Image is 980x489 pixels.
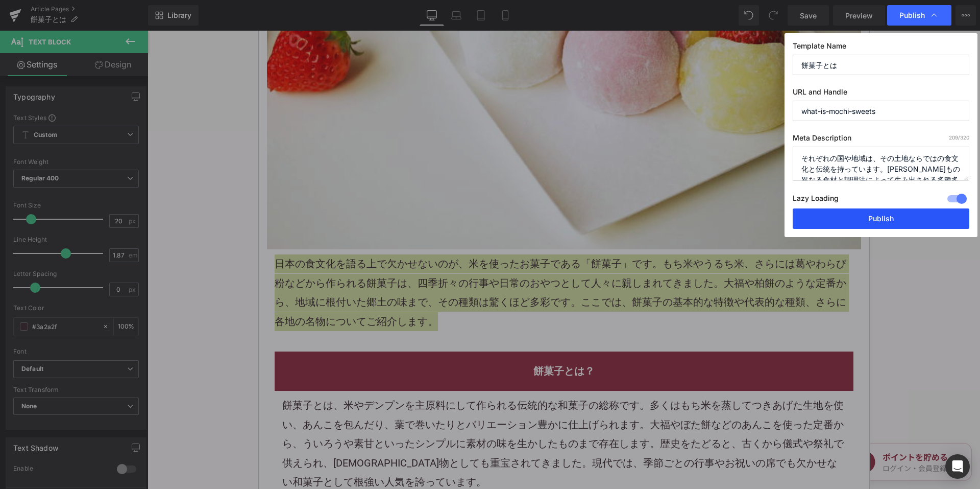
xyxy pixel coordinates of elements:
[793,41,969,55] label: Template Name
[899,11,925,20] span: Publish
[949,134,969,141] span: /320
[793,147,969,181] textarea: それぞれの国や地域は、その土地ならではの食文化と伝統を持っています。[PERSON_NAME]もの異なる食材と調理法によって生み出される多種多様な料理が世界中に存在しています。そんな数々の食文化...
[793,208,969,229] button: Publish
[793,133,969,147] label: Meta Description
[793,192,839,208] label: Lazy Loading
[793,87,969,101] label: URL and Handle
[949,134,958,141] span: 209
[945,454,970,479] div: Open Intercom Messenger
[127,227,699,296] font: 日本の食文化を語る上で欠かせないのが、米を使ったお菓子である「餅菓子」です。もち米やうるち米、さらには葛やわらび粉などから作られる餅菓子は、四季折々の行事や日常のおやつとして人々に親しまれてきま...
[135,365,698,461] div: 餅菓子とは、米やデンプンを主原料にして作られる伝統的な和菓子の総称です。多くはもち米を蒸してつきあげた生地を使い、あんこを包んだり、葉で巻いたりとバリエーション豊かに仕上げられます。大福やぼた餅...
[386,334,447,346] font: 餅菓子とは？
